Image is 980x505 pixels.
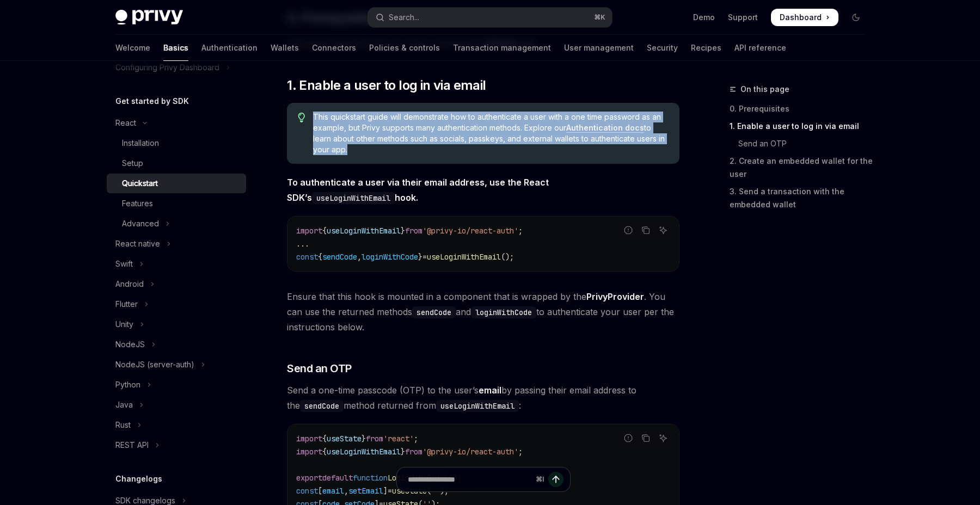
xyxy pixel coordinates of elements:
code: loginWithCode [471,306,536,318]
h5: Changelogs [115,472,162,485]
span: loginWithCode [362,252,418,262]
span: '@privy-io/react-auth' [422,447,518,457]
a: Send an OTP [730,135,873,152]
button: Toggle NodeJS section [107,335,246,354]
span: '@privy-io/react-auth' [422,226,518,236]
span: ⌘ K [594,13,605,22]
span: from [366,434,383,444]
a: Features [107,194,246,213]
strong: email [479,385,501,396]
button: Ask AI [656,431,670,445]
span: 1. Enable a user to log in via email [287,77,486,94]
button: Report incorrect code [621,223,635,237]
span: { [318,252,322,262]
a: Basics [163,35,188,61]
input: Ask a question... [408,467,531,491]
div: Quickstart [122,177,158,190]
button: Toggle dark mode [847,9,865,26]
a: Recipes [691,35,721,61]
span: import [296,447,322,457]
div: Setup [122,157,143,170]
span: Ensure that this hook is mounted in a component that is wrapped by the . You can use the returned... [287,289,679,335]
span: { [322,447,327,457]
span: ... [296,239,309,249]
a: Transaction management [453,35,551,61]
button: Toggle Flutter section [107,294,246,314]
a: Authentication docs [566,123,644,133]
a: Welcome [115,35,150,61]
div: Flutter [115,298,138,311]
span: { [322,434,327,444]
a: API reference [734,35,786,61]
a: Support [728,12,758,23]
div: React [115,116,136,130]
div: Advanced [122,217,159,230]
span: } [362,434,366,444]
button: Toggle Java section [107,395,246,415]
a: Security [647,35,678,61]
div: Swift [115,257,133,270]
a: Dashboard [771,9,838,26]
button: Toggle Swift section [107,254,246,274]
a: Demo [693,12,715,23]
code: useLoginWithEmail [312,192,395,204]
button: Toggle Android section [107,274,246,294]
div: NodeJS [115,338,145,351]
code: useLoginWithEmail [436,400,519,412]
span: Send a one-time passcode (OTP) to the user’s by passing their email address to the method returne... [287,383,679,413]
h5: Get started by SDK [115,95,189,108]
button: Toggle Rust section [107,415,246,435]
a: User management [564,35,634,61]
span: from [405,447,422,457]
span: { [322,226,327,236]
span: useLoginWithEmail [327,226,401,236]
button: Toggle REST API section [107,435,246,455]
button: Copy the contents from the code block [639,431,653,445]
span: import [296,226,322,236]
div: Python [115,378,140,391]
span: const [296,252,318,262]
a: 1. Enable a user to log in via email [730,118,873,135]
span: This quickstart guide will demonstrate how to authenticate a user with a one time password as an ... [313,112,669,155]
button: Ask AI [656,223,670,237]
span: ; [414,434,418,444]
span: useLoginWithEmail [327,447,401,457]
span: } [418,252,422,262]
button: Open search [368,8,612,27]
button: Send message [548,472,563,487]
a: Quickstart [107,174,246,193]
button: Toggle React native section [107,234,246,254]
span: 'react' [383,434,414,444]
div: Android [115,278,144,291]
span: } [401,226,405,236]
a: 2. Create an embedded wallet for the user [730,152,873,183]
button: Toggle React section [107,113,246,133]
img: dark logo [115,10,183,25]
code: sendCode [412,306,456,318]
span: useLoginWithEmail [427,252,501,262]
a: PrivyProvider [586,291,644,303]
strong: To authenticate a user via their email address, use the React SDK’s hook. [287,177,549,203]
div: Features [122,197,153,210]
span: Dashboard [780,12,822,23]
div: Installation [122,137,159,150]
button: Copy the contents from the code block [639,223,653,237]
span: Send an OTP [287,361,352,376]
span: On this page [740,83,789,96]
div: React native [115,237,160,250]
span: ; [518,226,523,236]
a: Setup [107,153,246,173]
span: sendCode [322,252,357,262]
div: Search... [389,11,419,24]
span: ; [518,447,523,457]
span: } [401,447,405,457]
button: Toggle NodeJS (server-auth) section [107,355,246,374]
div: Unity [115,318,133,331]
button: Toggle Advanced section [107,214,246,233]
svg: Tip [298,113,305,122]
a: Policies & controls [369,35,440,61]
a: Wallets [271,35,299,61]
div: Java [115,398,133,411]
div: Rust [115,418,131,432]
div: NodeJS (server-auth) [115,358,194,371]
